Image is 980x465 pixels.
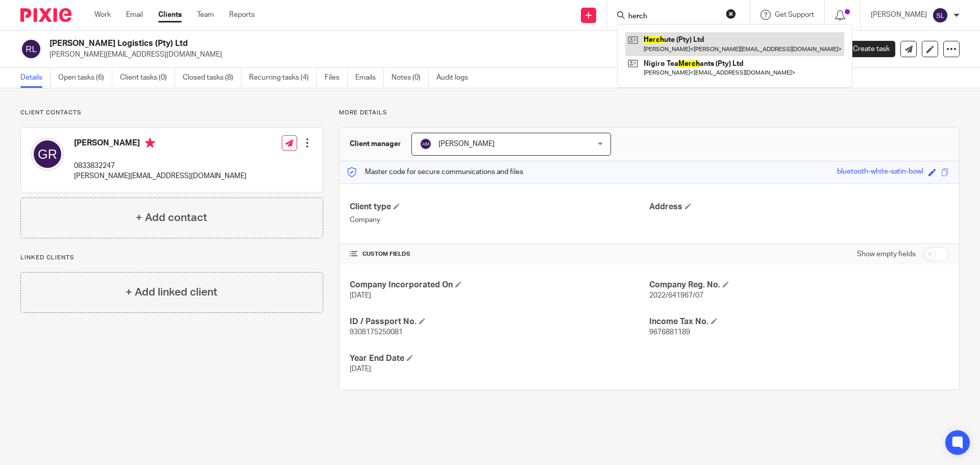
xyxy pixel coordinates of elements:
h4: Client type [350,202,649,212]
p: 0833832247 [74,161,247,171]
h4: [PERSON_NAME] [74,138,247,151]
a: Emails [355,68,384,88]
input: Search [627,12,719,21]
a: Create task [836,41,895,57]
a: Files [325,68,348,88]
h4: Address [649,202,949,212]
p: Linked clients [20,254,323,262]
p: Company [350,215,649,225]
h4: + Add linked client [126,284,217,300]
i: Primary [145,138,155,148]
p: [PERSON_NAME][EMAIL_ADDRESS][DOMAIN_NAME] [74,171,247,181]
label: Show empty fields [857,249,916,259]
p: [PERSON_NAME][EMAIL_ADDRESS][DOMAIN_NAME] [50,50,821,60]
a: Clients [158,10,182,20]
p: More details [339,109,960,117]
a: Client tasks (0) [120,68,175,88]
h4: CUSTOM FIELDS [350,250,649,258]
span: Get Support [775,11,814,18]
img: svg%3E [31,138,64,170]
span: [PERSON_NAME] [438,140,495,148]
h4: + Add contact [136,210,207,226]
a: Work [94,10,111,20]
p: Client contacts [20,109,323,117]
span: 9676881189 [649,329,690,336]
a: Closed tasks (8) [183,68,241,88]
span: 2022/641967/07 [649,292,703,299]
h4: Company Reg. No. [649,280,949,290]
a: Reports [229,10,255,20]
h4: Company Incorporated On [350,280,649,290]
span: [DATE] [350,292,371,299]
a: Team [197,10,214,20]
img: Pixie [20,8,71,22]
h4: ID / Passport No. [350,316,649,327]
p: Master code for secure communications and files [347,167,523,177]
a: Recurring tasks (4) [249,68,317,88]
p: [PERSON_NAME] [871,10,927,20]
div: bluetooth-white-satin-bowl [837,166,923,178]
h4: Year End Date [350,353,649,364]
img: svg%3E [932,7,948,23]
span: 9308175250081 [350,329,403,336]
h3: Client manager [350,139,401,149]
img: svg%3E [420,138,432,150]
button: Clear [726,9,736,19]
img: svg%3E [20,38,42,60]
a: Audit logs [436,68,476,88]
a: Email [126,10,143,20]
h2: [PERSON_NAME] Logistics (Pty) Ltd [50,38,667,49]
span: [DATE] [350,365,371,373]
a: Details [20,68,51,88]
a: Notes (0) [391,68,429,88]
a: Open tasks (6) [58,68,112,88]
h4: Income Tax No. [649,316,949,327]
